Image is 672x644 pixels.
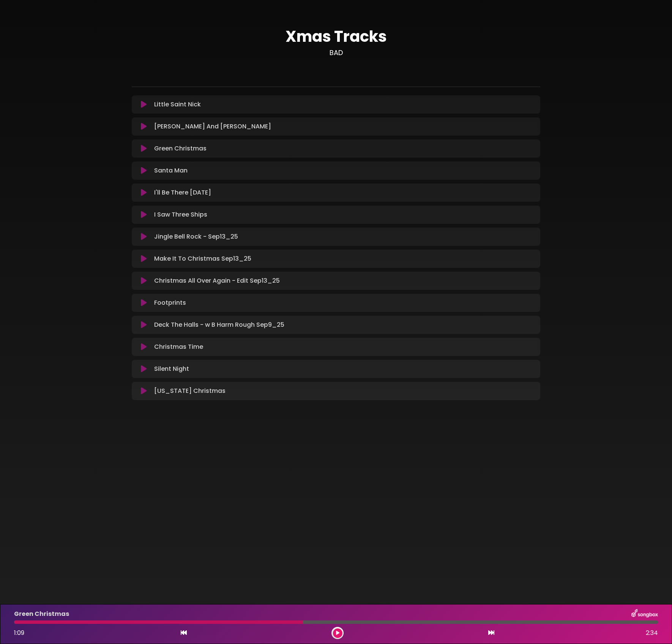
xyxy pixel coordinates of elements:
[154,276,280,285] p: Christmas All Over Again - Edit Sep13_25
[154,100,201,109] p: Little Saint Nick
[154,210,207,219] p: I Saw Three Ships
[132,49,540,57] h3: BAD
[154,298,186,307] p: Footprints
[154,122,271,131] p: [PERSON_NAME] And [PERSON_NAME]
[154,364,189,373] p: Silent Night
[154,144,207,153] p: Green Christmas
[154,320,284,329] p: Deck The Halls - w B Harm Rough Sep9_25
[154,254,251,263] p: Make It To Christmas Sep13_25
[154,386,226,396] p: [US_STATE] Christmas
[154,232,238,241] p: Jingle Bell Rock - Sep13_25
[154,166,188,175] p: Santa Man
[154,342,203,351] p: Christmas Time
[132,27,540,46] h1: Xmas Tracks
[154,188,211,197] p: I'll Be There [DATE]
